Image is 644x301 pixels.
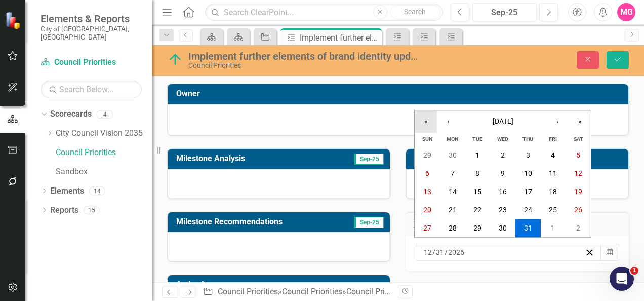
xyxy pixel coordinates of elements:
button: December 13, 2026 [415,183,440,201]
h3: Milestone Recommendations [176,217,338,227]
button: December 18, 2026 [541,183,566,201]
button: December 20, 2026 [415,201,440,219]
button: December 4, 2026 [541,146,566,165]
a: City Council Vision 2035 [56,128,152,139]
abbr: December 22, 2026 [473,206,481,214]
abbr: December 17, 2026 [524,188,532,196]
abbr: November 30, 2026 [449,152,457,160]
button: December 21, 2026 [440,201,465,219]
abbr: December 14, 2026 [449,188,457,196]
button: December 19, 2026 [566,183,591,201]
abbr: December 18, 2026 [549,188,557,196]
span: Sep-25 [354,154,384,165]
abbr: December 23, 2026 [499,206,507,214]
small: City of [GEOGRAPHIC_DATA], [GEOGRAPHIC_DATA] [41,25,142,42]
input: dd [435,247,445,257]
button: December 3, 2026 [515,146,541,165]
abbr: December 13, 2026 [423,188,431,196]
a: Council Priorities [56,147,152,159]
button: December 23, 2026 [490,201,515,219]
span: [DATE] [493,117,513,125]
button: December 2, 2026 [490,146,515,165]
abbr: December 11, 2026 [549,170,557,178]
abbr: Saturday [574,136,583,143]
button: December 29, 2026 [465,219,490,238]
button: Sep-25 [472,3,537,21]
abbr: November 29, 2026 [423,152,431,160]
button: December 10, 2026 [515,165,541,183]
a: Scorecards [50,108,92,120]
div: 4 [97,110,113,119]
abbr: December 26, 2026 [574,206,582,214]
abbr: December 5, 2026 [576,152,580,160]
button: December 5, 2026 [566,146,591,165]
button: December 16, 2026 [490,183,515,201]
button: « [415,110,437,133]
span: / [432,248,435,257]
button: December 6, 2026 [415,165,440,183]
span: / [445,248,448,257]
iframe: Intercom live chat [610,267,634,291]
span: Elements & Reports [41,13,142,25]
a: Sandbox [56,166,152,178]
button: Search [390,5,440,19]
button: » [569,110,591,133]
button: December 9, 2026 [490,165,515,183]
button: December 31, 2026 [515,219,541,238]
abbr: December 12, 2026 [574,170,582,178]
abbr: December 8, 2026 [475,170,479,178]
abbr: December 1, 2026 [475,152,479,160]
div: » » » [203,286,390,298]
button: December 15, 2026 [465,183,490,201]
abbr: December 28, 2026 [449,224,457,233]
button: December 8, 2026 [465,165,490,183]
abbr: December 20, 2026 [423,206,431,214]
button: November 29, 2026 [415,146,440,165]
abbr: Monday [447,136,458,143]
button: December 28, 2026 [440,219,465,238]
button: December 25, 2026 [541,201,566,219]
button: December 11, 2026 [541,165,566,183]
abbr: December 24, 2026 [524,206,532,214]
button: December 30, 2026 [490,219,515,238]
div: 15 [84,206,100,214]
button: › [546,110,569,133]
abbr: Tuesday [472,136,482,143]
abbr: Friday [549,136,557,143]
h3: End Date [413,220,621,230]
div: MG [617,3,635,21]
abbr: December 9, 2026 [501,170,505,178]
input: mm [423,247,432,257]
h3: Milestone Analysis [176,154,320,163]
abbr: December 30, 2026 [499,224,507,233]
abbr: December 19, 2026 [574,188,582,196]
div: 14 [89,186,105,195]
input: Search Below... [41,81,142,98]
div: Council Priorities [188,62,419,69]
button: January 2, 2027 [566,219,591,238]
button: December 22, 2026 [465,201,490,219]
a: Council Priorities [218,287,278,296]
button: [DATE] [459,110,546,133]
div: Implement further elements of brand identity updates [188,51,419,62]
span: 1 [630,267,638,275]
abbr: December 25, 2026 [549,206,557,214]
button: December 26, 2026 [566,201,591,219]
a: Council Priorities [41,57,142,68]
button: December 17, 2026 [515,183,541,201]
abbr: December 7, 2026 [451,170,455,178]
input: yyyy [448,247,465,257]
button: December 7, 2026 [440,165,465,183]
div: Implement further elements of brand identity updates [300,31,379,44]
a: Council Priority #2: Brand Identity [346,287,466,296]
abbr: Sunday [422,136,432,143]
abbr: December 4, 2026 [551,152,555,160]
abbr: January 1, 2027 [551,224,555,233]
abbr: December 15, 2026 [473,188,481,196]
button: December 24, 2026 [515,201,541,219]
button: November 30, 2026 [440,146,465,165]
span: Sep-25 [354,217,384,228]
abbr: December 16, 2026 [499,188,507,196]
button: January 1, 2027 [541,219,566,238]
abbr: December 6, 2026 [425,170,429,178]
